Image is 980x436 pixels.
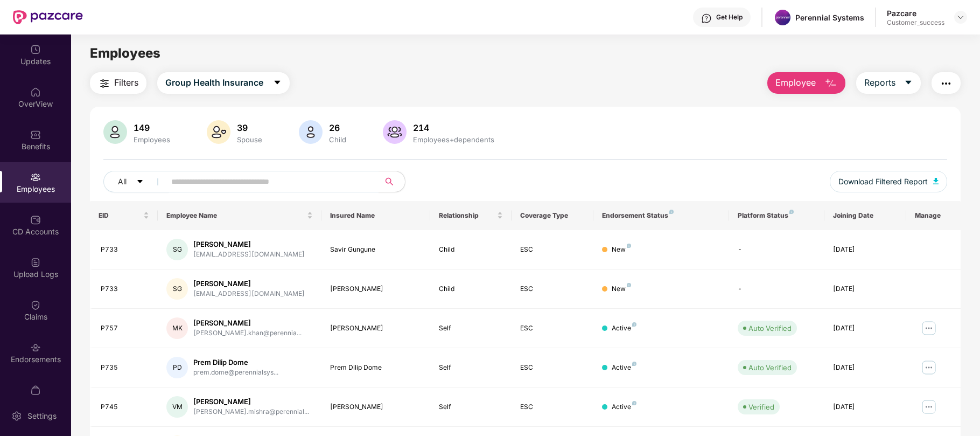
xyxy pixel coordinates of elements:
img: whatsapp%20image%202023-09-04%20at%2015.36.01.jpeg [775,10,790,25]
img: svg+xml;base64,PHN2ZyB4bWxucz0iaHR0cDovL3d3dy53My5vcmcvMjAwMC9zdmciIHhtbG5zOnhsaW5rPSJodHRwOi8vd3... [103,120,127,144]
div: Pazcare [887,8,944,18]
div: [EMAIL_ADDRESS][DOMAIN_NAME] [193,250,305,260]
div: Child [439,284,503,294]
th: EID [90,201,158,230]
div: ESC [520,245,585,255]
div: VM [166,396,188,418]
img: svg+xml;base64,PHN2ZyB4bWxucz0iaHR0cDovL3d3dy53My5vcmcvMjAwMC9zdmciIHdpZHRoPSI4IiBoZWlnaHQ9IjgiIH... [627,283,631,287]
div: 149 [131,122,172,133]
img: svg+xml;base64,PHN2ZyB4bWxucz0iaHR0cDovL3d3dy53My5vcmcvMjAwMC9zdmciIHdpZHRoPSI4IiBoZWlnaHQ9IjgiIH... [632,362,636,366]
div: 26 [327,122,348,133]
th: Manage [906,201,961,230]
img: svg+xml;base64,PHN2ZyBpZD0iTXlfT3JkZXJzIiBkYXRhLW5hbWU9Ik15IE9yZGVycyIgeG1sbnM9Imh0dHA6Ly93d3cudz... [30,385,41,396]
div: SG [166,278,188,300]
div: [PERSON_NAME] [193,279,305,289]
img: svg+xml;base64,PHN2ZyBpZD0iU2V0dGluZy0yMHgyMCIgeG1sbnM9Imh0dHA6Ly93d3cudzMub3JnLzIwMDAvc3ZnIiB3aW... [11,411,22,421]
div: Customer_success [887,18,944,27]
div: [PERSON_NAME] [330,284,422,294]
div: [PERSON_NAME] [193,318,302,328]
th: Insured Name [321,201,430,230]
div: P733 [101,245,149,255]
div: P757 [101,323,149,334]
div: Get Help [716,13,743,22]
td: - [729,230,824,269]
img: svg+xml;base64,PHN2ZyB4bWxucz0iaHR0cDovL3d3dy53My5vcmcvMjAwMC9zdmciIHdpZHRoPSI4IiBoZWlnaHQ9IjgiIH... [789,210,794,214]
div: [PERSON_NAME].khan@perennia... [193,328,302,338]
div: Employees+dependents [411,135,496,144]
span: Reports [864,76,895,89]
div: Perennial Systems [795,12,864,23]
div: Platform Status [738,211,816,220]
th: Joining Date [824,201,906,230]
img: svg+xml;base64,PHN2ZyBpZD0iRHJvcGRvd24tMzJ4MzIiIHhtbG5zPSJodHRwOi8vd3d3LnczLm9yZy8yMDAwL3N2ZyIgd2... [956,13,965,22]
div: SG [166,239,188,260]
div: Prem Dilip Dome [193,357,278,368]
img: svg+xml;base64,PHN2ZyB4bWxucz0iaHR0cDovL3d3dy53My5vcmcvMjAwMC9zdmciIHhtbG5zOnhsaW5rPSJodHRwOi8vd3... [207,120,230,144]
span: caret-down [136,178,144,186]
div: [DATE] [833,323,898,334]
div: MK [166,317,188,339]
div: Settings [24,411,60,421]
span: Filters [114,76,138,89]
img: manageButton [920,320,937,337]
img: svg+xml;base64,PHN2ZyB4bWxucz0iaHR0cDovL3d3dy53My5vcmcvMjAwMC9zdmciIHdpZHRoPSIyNCIgaGVpZ2h0PSIyNC... [940,77,953,90]
div: PD [166,357,188,378]
div: Endorsement Status [602,211,721,220]
div: Child [439,245,503,255]
div: 214 [411,122,496,133]
img: svg+xml;base64,PHN2ZyB4bWxucz0iaHR0cDovL3d3dy53My5vcmcvMjAwMC9zdmciIHdpZHRoPSIyNCIgaGVpZ2h0PSIyNC... [98,77,111,90]
td: - [729,269,824,309]
div: [PERSON_NAME] [193,239,305,250]
img: svg+xml;base64,PHN2ZyBpZD0iQ0RfQWNjb3VudHMiIGRhdGEtbmFtZT0iQ0QgQWNjb3VudHMiIHhtbG5zPSJodHRwOi8vd3... [30,214,41,225]
button: Employee [767,72,845,94]
div: Active [612,323,636,334]
button: Group Health Insurancecaret-down [157,72,290,94]
div: ESC [520,363,585,373]
div: ESC [520,402,585,412]
div: 39 [235,122,264,133]
span: caret-down [904,78,913,88]
img: svg+xml;base64,PHN2ZyBpZD0iSGVscC0zMngzMiIgeG1sbnM9Imh0dHA6Ly93d3cudzMub3JnLzIwMDAvc3ZnIiB3aWR0aD... [701,13,712,24]
img: svg+xml;base64,PHN2ZyBpZD0iSG9tZSIgeG1sbnM9Imh0dHA6Ly93d3cudzMub3JnLzIwMDAvc3ZnIiB3aWR0aD0iMjAiIG... [30,87,41,98]
img: svg+xml;base64,PHN2ZyBpZD0iQ2xhaW0iIHhtbG5zPSJodHRwOi8vd3d3LnczLm9yZy8yMDAwL3N2ZyIgd2lkdGg9IjIwIi... [30,300,41,310]
div: Employees [131,135,172,144]
img: svg+xml;base64,PHN2ZyBpZD0iVXBsb2FkX0xvZ3MiIGRhdGEtbmFtZT0iVXBsb2FkIExvZ3MiIHhtbG5zPSJodHRwOi8vd3... [30,257,41,268]
img: svg+xml;base64,PHN2ZyB4bWxucz0iaHR0cDovL3d3dy53My5vcmcvMjAwMC9zdmciIHdpZHRoPSI4IiBoZWlnaHQ9IjgiIH... [627,244,631,248]
img: svg+xml;base64,PHN2ZyB4bWxucz0iaHR0cDovL3d3dy53My5vcmcvMjAwMC9zdmciIHhtbG5zOnhsaW5rPSJodHRwOi8vd3... [824,77,837,90]
div: [DATE] [833,284,898,294]
div: Prem Dilip Dome [330,363,422,373]
div: [DATE] [833,245,898,255]
div: Spouse [235,135,264,144]
button: Reportscaret-down [856,72,921,94]
div: Auto Verified [748,362,792,373]
img: svg+xml;base64,PHN2ZyB4bWxucz0iaHR0cDovL3d3dy53My5vcmcvMjAwMC9zdmciIHdpZHRoPSI4IiBoZWlnaHQ9IjgiIH... [669,210,674,214]
div: New [612,284,631,294]
div: [PERSON_NAME] [193,397,309,407]
span: Employee [775,76,816,89]
div: Child [327,135,348,144]
img: svg+xml;base64,PHN2ZyB4bWxucz0iaHR0cDovL3d3dy53My5vcmcvMjAwMC9zdmciIHdpZHRoPSI4IiBoZWlnaHQ9IjgiIH... [632,322,636,327]
span: caret-down [273,78,282,88]
img: svg+xml;base64,PHN2ZyB4bWxucz0iaHR0cDovL3d3dy53My5vcmcvMjAwMC9zdmciIHhtbG5zOnhsaW5rPSJodHRwOi8vd3... [933,178,939,184]
img: svg+xml;base64,PHN2ZyB4bWxucz0iaHR0cDovL3d3dy53My5vcmcvMjAwMC9zdmciIHhtbG5zOnhsaW5rPSJodHRwOi8vd3... [299,120,323,144]
button: search [379,171,405,192]
span: All [118,176,127,188]
div: [PERSON_NAME] [330,323,422,334]
div: Auto Verified [748,323,792,334]
span: EID [99,211,141,220]
img: svg+xml;base64,PHN2ZyB4bWxucz0iaHR0cDovL3d3dy53My5vcmcvMjAwMC9zdmciIHhtbG5zOnhsaW5rPSJodHRwOi8vd3... [383,120,407,144]
div: ESC [520,323,585,334]
div: Savir Gungune [330,245,422,255]
div: [PERSON_NAME].mishra@perennial... [193,407,309,417]
div: New [612,245,631,255]
img: manageButton [920,398,937,416]
img: svg+xml;base64,PHN2ZyBpZD0iVXBkYXRlZCIgeG1sbnM9Imh0dHA6Ly93d3cudzMub3JnLzIwMDAvc3ZnIiB3aWR0aD0iMj... [30,44,41,55]
div: P745 [101,402,149,412]
div: ESC [520,284,585,294]
div: Verified [748,402,774,412]
button: Download Filtered Report [830,171,947,192]
button: Allcaret-down [103,171,169,192]
div: P735 [101,363,149,373]
img: New Pazcare Logo [13,10,83,24]
img: svg+xml;base64,PHN2ZyBpZD0iQmVuZWZpdHMiIHhtbG5zPSJodHRwOi8vd3d3LnczLm9yZy8yMDAwL3N2ZyIgd2lkdGg9Ij... [30,129,41,140]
